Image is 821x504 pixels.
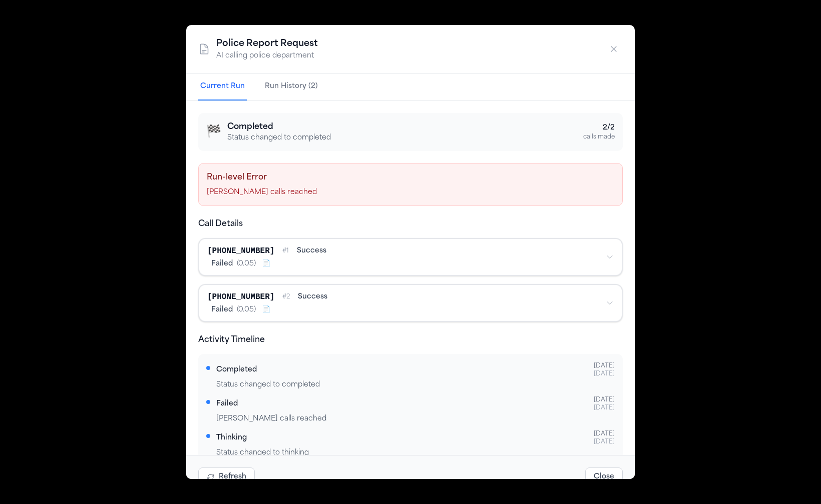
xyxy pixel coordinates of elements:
button: Run History (2) [263,73,320,100]
h3: Completed [227,121,331,133]
span: Failed [211,259,233,269]
span: success [297,246,326,256]
span: # 2 [282,293,290,301]
span: ( 0.05 ) [237,259,256,269]
span: 🏁 [206,124,221,140]
div: Thinking [216,433,247,443]
div: Status changed to thinking [216,448,615,458]
div: [PHONE_NUMBER] [207,245,274,257]
h2: Police Report Request [216,37,318,51]
span: [DATE] [594,370,615,378]
h4: Activity Timeline [198,334,623,346]
button: Refresh [198,467,255,486]
div: calls made [583,133,615,141]
div: [PERSON_NAME] calls reached [216,414,615,424]
div: Status changed to completed [216,380,615,390]
p: AI calling police department [216,51,318,61]
span: 📄 [262,305,270,315]
div: Completed [216,365,257,375]
div: 2 / 2 [583,123,615,133]
button: Close [585,467,623,486]
button: [PHONE_NUMBER]#1successFailed(0.05)📄 [199,239,622,275]
span: ( 0.05 ) [237,305,256,315]
div: Failed [216,399,238,409]
span: 📄 [262,259,270,269]
span: [DATE] [594,404,615,412]
span: [DATE] [594,438,615,446]
p: Status changed to completed [227,133,331,143]
p: [PERSON_NAME] calls reached [207,187,614,197]
button: Current Run [198,73,247,100]
span: # 1 [282,247,289,255]
span: [DATE] [594,396,615,404]
button: [PHONE_NUMBER]#2successFailed(0.05)📄 [199,285,622,321]
h4: Run-level Error [207,171,614,183]
div: [PHONE_NUMBER] [207,291,274,303]
span: success [298,292,327,302]
span: [DATE] [594,430,615,438]
h4: Call Details [198,218,623,230]
span: [DATE] [594,362,615,370]
span: Failed [211,305,233,315]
